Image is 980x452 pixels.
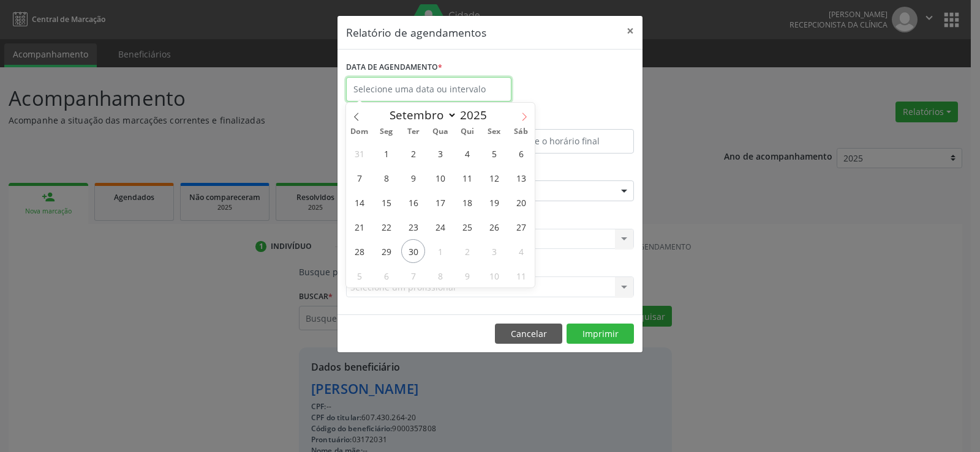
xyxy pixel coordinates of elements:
[457,107,497,123] input: Year
[347,166,371,190] span: Setembro 7, 2025
[493,129,634,154] input: Selecione o horário final
[428,141,452,165] span: Setembro 3, 2025
[495,324,562,344] button: Cancelar
[346,24,486,40] h5: Relatório de agendamentos
[347,264,371,287] span: Outubro 5, 2025
[428,239,452,263] span: Outubro 1, 2025
[374,166,398,190] span: Setembro 8, 2025
[401,166,425,190] span: Setembro 9, 2025
[509,264,533,287] span: Outubro 11, 2025
[374,215,398,239] span: Setembro 22, 2025
[482,239,506,263] span: Outubro 3, 2025
[509,141,533,165] span: Setembro 6, 2025
[428,190,452,214] span: Setembro 17, 2025
[374,239,398,263] span: Setembro 29, 2025
[509,215,533,239] span: Setembro 27, 2025
[346,128,373,136] span: Dom
[401,239,425,263] span: Setembro 30, 2025
[455,166,479,190] span: Setembro 11, 2025
[401,215,425,239] span: Setembro 23, 2025
[347,190,371,214] span: Setembro 14, 2025
[428,166,452,190] span: Setembro 10, 2025
[346,77,511,102] input: Selecione uma data ou intervalo
[509,190,533,214] span: Setembro 20, 2025
[482,215,506,239] span: Setembro 26, 2025
[509,166,533,190] span: Setembro 13, 2025
[508,128,535,136] span: Sáb
[373,128,400,136] span: Seg
[374,264,398,287] span: Outubro 6, 2025
[455,215,479,239] span: Setembro 25, 2025
[482,264,506,287] span: Outubro 10, 2025
[509,239,533,263] span: Outubro 4, 2025
[374,190,398,214] span: Setembro 15, 2025
[400,128,427,136] span: Ter
[401,190,425,214] span: Setembro 16, 2025
[383,106,457,124] select: Month
[482,141,506,165] span: Setembro 5, 2025
[428,264,452,287] span: Outubro 8, 2025
[455,239,479,263] span: Outubro 2, 2025
[618,16,643,46] button: Close
[481,128,508,136] span: Sex
[427,128,454,136] span: Qua
[482,190,506,214] span: Setembro 19, 2025
[454,128,481,136] span: Qui
[455,264,479,287] span: Outubro 9, 2025
[482,166,506,190] span: Setembro 12, 2025
[347,141,371,165] span: Agosto 31, 2025
[347,215,371,239] span: Setembro 21, 2025
[493,110,634,129] label: ATÉ
[374,141,398,165] span: Setembro 1, 2025
[428,215,452,239] span: Setembro 24, 2025
[346,58,442,77] label: DATA DE AGENDAMENTO
[401,141,425,165] span: Setembro 2, 2025
[401,264,425,287] span: Outubro 7, 2025
[567,324,634,344] button: Imprimir
[455,141,479,165] span: Setembro 4, 2025
[455,190,479,214] span: Setembro 18, 2025
[347,239,371,263] span: Setembro 28, 2025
